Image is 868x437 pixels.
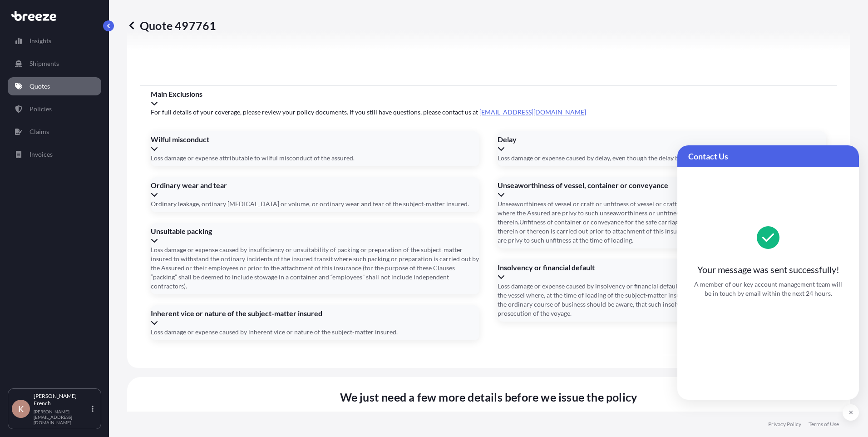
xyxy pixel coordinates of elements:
p: [PERSON_NAME][EMAIL_ADDRESS][DOMAIN_NAME] [34,409,90,425]
a: Terms of Use [809,421,839,428]
div: Inherent vice or nature of the subject-matter insured [151,309,479,327]
span: We just need a few more details before we issue the policy [340,390,637,404]
a: Insights [8,32,101,50]
p: Invoices [30,150,53,159]
a: Privacy Policy [768,421,801,428]
span: Wilful misconduct [151,135,479,144]
div: Unseaworthiness of vessel, container or conveyance [498,181,826,199]
p: Quote 497761 [127,18,216,33]
div: Ordinary wear and tear [151,181,479,199]
a: Shipments [8,55,101,73]
span: Unsuitable packing [151,227,479,236]
span: Delay [498,135,826,144]
div: Main Exclusions [151,89,826,108]
a: [EMAIL_ADDRESS][DOMAIN_NAME] [479,108,586,116]
a: Claims [8,123,101,141]
span: Inherent vice or nature of the subject-matter insured [151,309,479,318]
span: A member of our key account management team will be in touch by email within the next 24 hours. [694,280,843,298]
span: Unseaworthiness of vessel or craft or unfitness of vessel or craft for the safe carriage of the s... [498,199,826,245]
div: Wilful misconduct [151,135,479,153]
p: Policies [30,104,52,114]
span: Loss damage or expense attributable to wilful misconduct of the assured. [151,154,355,163]
a: Policies [8,100,101,118]
p: Claims [30,127,49,136]
div: Delay [498,135,826,153]
span: Contact Us [688,151,848,162]
p: Shipments [30,59,59,68]
div: Unsuitable packing [151,227,479,245]
span: Ordinary leakage, ordinary [MEDICAL_DATA] or volume, or ordinary wear and tear of the subject-mat... [151,199,469,209]
span: Loss damage or expense caused by insolvency or financial default of the owners managers charterer... [498,282,826,318]
span: Insolvency or financial default [498,263,826,272]
a: Quotes [8,77,101,95]
p: Insights [30,36,51,45]
p: [PERSON_NAME] French [34,392,90,407]
span: K [18,404,24,413]
span: Ordinary wear and tear [151,181,479,190]
a: Invoices [8,145,101,164]
span: For full details of your coverage, please review your policy documents. If you still have questio... [151,108,826,117]
span: Loss damage or expense caused by inherent vice or nature of the subject-matter insured. [151,328,398,337]
div: Insolvency or financial default [498,263,826,281]
p: Quotes [30,82,50,91]
span: Your message was sent successfully! [697,263,839,276]
span: Main Exclusions [151,89,826,99]
span: Unseaworthiness of vessel, container or conveyance [498,181,826,190]
span: Loss damage or expense caused by delay, even though the delay be caused by a risk insured against. [498,154,773,163]
span: Loss damage or expense caused by insufficiency or unsuitability of packing or preparation of the ... [151,245,479,291]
